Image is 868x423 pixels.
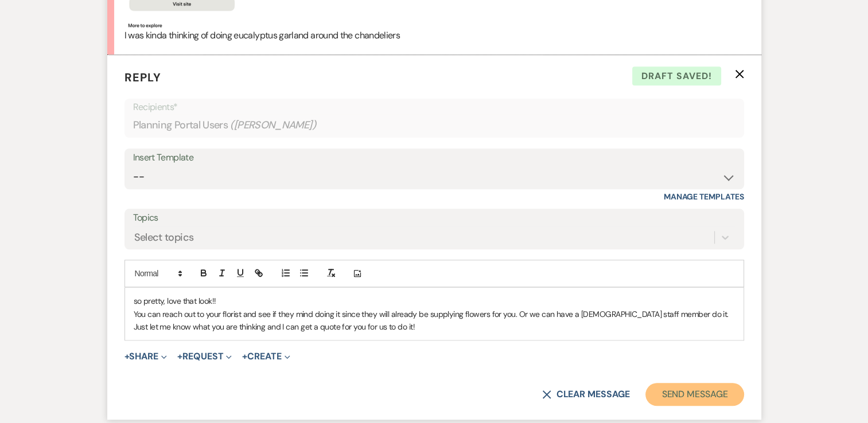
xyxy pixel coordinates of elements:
div: Insert Template [133,150,735,166]
span: + [177,352,182,361]
label: Topics [133,210,735,226]
span: + [242,352,247,361]
button: Clear message [542,390,629,399]
a: Manage Templates [664,191,744,202]
button: Create [242,352,290,361]
span: Draft saved! [632,66,721,86]
div: Select topics [134,230,194,245]
p: You can reach out to your florist and see if they mind doing it since they will already be supply... [134,308,735,334]
p: so pretty, love that look!! [134,295,735,307]
span: ( [PERSON_NAME] ) [230,117,316,133]
div: Planning Portal Users [133,114,735,136]
p: I was kinda thinking of doing eucalyptus garland around the chandeliers [124,28,744,43]
button: Send Message [645,383,744,406]
button: Request [177,352,232,361]
span: Reply [124,70,161,85]
p: Recipients* [133,100,735,115]
button: Share [124,352,168,361]
span: + [124,352,130,361]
